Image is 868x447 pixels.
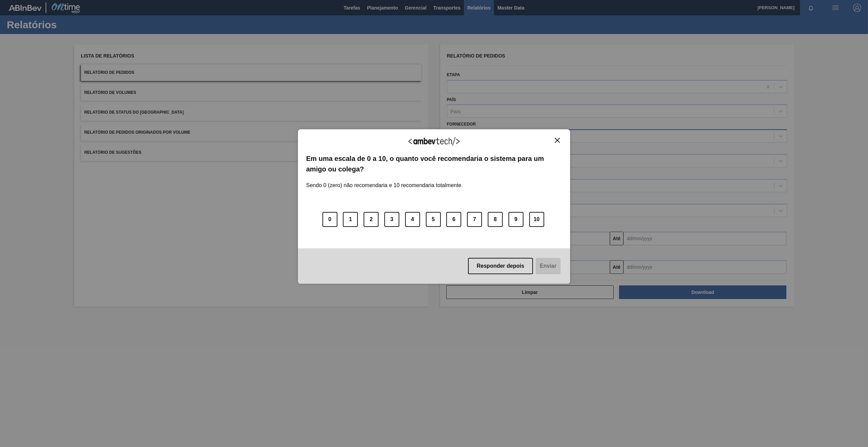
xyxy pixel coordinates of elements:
button: 1 [343,212,358,227]
img: Close [555,138,560,143]
button: 3 [384,212,399,227]
button: 9 [508,212,523,227]
button: Close [553,137,562,143]
label: Sendo 0 (zero) não recomendaria e 10 recomendaria totalmente. [306,174,463,188]
button: 10 [529,212,544,227]
button: 6 [446,212,461,227]
label: Em uma escala de 0 a 10, o quanto você recomendaria o sistema para um amigo ou colega? [306,153,562,174]
img: Logo Ambevtech [408,137,460,146]
button: 2 [364,212,379,227]
button: 8 [488,212,503,227]
button: 5 [426,212,441,227]
button: Responder depois [468,258,533,274]
button: 4 [405,212,420,227]
button: 7 [467,212,482,227]
button: 0 [322,212,337,227]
